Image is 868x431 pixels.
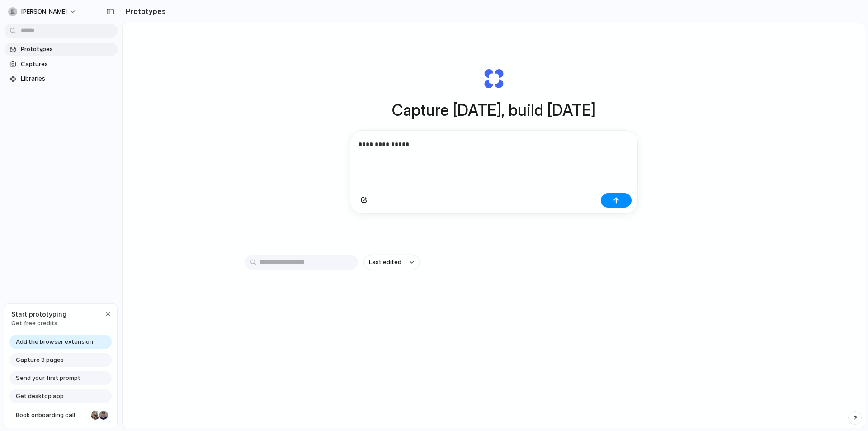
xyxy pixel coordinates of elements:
span: Start prototyping [11,309,66,319]
span: Prototypes [21,45,114,54]
span: Add the browser extension [16,337,93,346]
span: Libraries [21,74,114,83]
span: Get free credits [11,319,66,328]
button: Last edited [363,255,420,270]
div: Nicole Kubica [90,410,101,421]
span: Captures [21,60,114,69]
span: Send your first prompt [16,374,80,383]
a: Prototypes [5,43,118,56]
a: Add the browser extension [9,335,112,349]
span: Get desktop app [16,392,64,401]
a: Libraries [5,72,118,85]
span: Capture 3 pages [16,355,64,365]
span: Last edited [369,258,401,267]
a: Get desktop app [9,389,112,403]
h2: Prototypes [122,6,166,17]
a: Captures [5,57,118,71]
div: Christian Iacullo [98,410,109,421]
h1: Capture [DATE], build [DATE] [392,98,596,122]
button: [PERSON_NAME] [5,5,81,19]
span: Book onboarding call [16,411,87,420]
span: [PERSON_NAME] [21,7,67,16]
a: Book onboarding call [9,408,112,422]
